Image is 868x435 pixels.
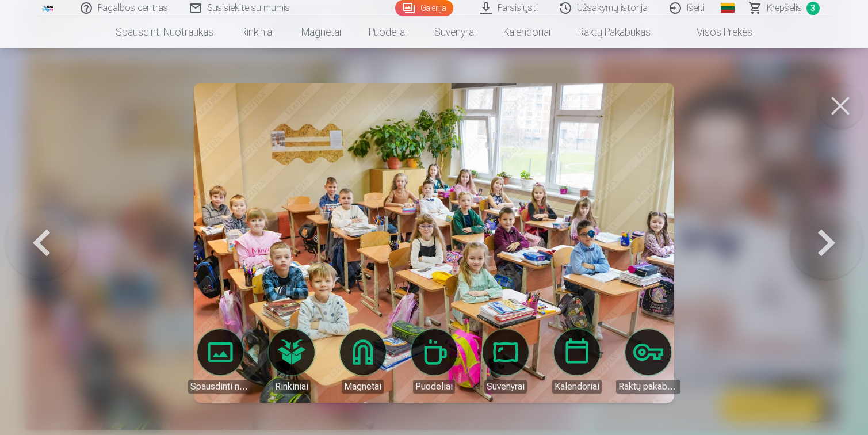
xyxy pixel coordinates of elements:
[545,329,609,394] a: Kalendoriai
[484,380,527,394] div: Suvenyrai
[188,329,253,394] a: Spausdinti nuotraukas
[288,16,355,48] a: Magnetai
[473,329,538,394] a: Suvenyrai
[413,380,455,394] div: Puodeliai
[552,380,602,394] div: Kalendoriai
[342,380,384,394] div: Magnetai
[227,16,288,48] a: Rinkiniai
[42,5,55,12] img: /fa5
[806,2,820,15] span: 3
[273,380,311,394] div: Rinkiniai
[188,380,253,394] div: Spausdinti nuotraukas
[420,16,490,48] a: Suvenyrai
[664,16,766,48] a: Visos prekės
[767,1,802,15] span: Krepšelis
[355,16,420,48] a: Puodeliai
[259,329,324,394] a: Rinkiniai
[616,380,680,394] div: Raktų pakabukas
[616,329,680,394] a: Raktų pakabukas
[331,329,395,394] a: Magnetai
[490,16,564,48] a: Kalendoriai
[102,16,227,48] a: Spausdinti nuotraukas
[402,329,466,394] a: Puodeliai
[564,16,664,48] a: Raktų pakabukas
